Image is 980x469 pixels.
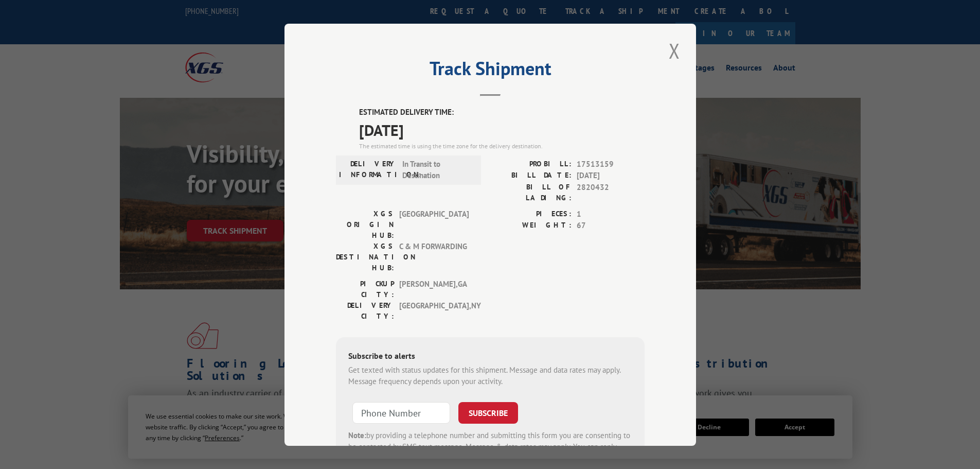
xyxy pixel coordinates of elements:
span: 17513159 [577,158,645,170]
label: ESTIMATED DELIVERY TIME: [359,107,645,118]
input: Phone Number [352,402,450,423]
div: The estimated time is using the time zone for the delivery destination. [359,141,645,150]
label: PICKUP CITY: [336,278,394,300]
span: In Transit to Destination [402,158,472,181]
strong: Note: [348,430,366,440]
div: Subscribe to alerts [348,349,632,364]
span: 2820432 [577,181,645,203]
label: DELIVERY CITY: [336,300,394,321]
label: PROBILL: [490,158,572,170]
h2: Track Shipment [336,61,645,81]
span: [GEOGRAPHIC_DATA] [399,208,469,240]
label: XGS ORIGIN HUB: [336,208,394,240]
div: Get texted with status updates for this shipment. Message and data rates may apply. Message frequ... [348,364,632,387]
label: BILL DATE: [490,170,572,182]
span: [DATE] [359,118,645,141]
label: XGS DESTINATION HUB: [336,240,394,273]
span: [PERSON_NAME] , GA [399,278,469,300]
span: [DATE] [577,170,645,182]
label: DELIVERY INFORMATION: [339,158,397,181]
label: WEIGHT: [490,220,572,232]
span: [GEOGRAPHIC_DATA] , NY [399,300,469,321]
span: C & M FORWARDING [399,240,469,273]
button: SUBSCRIBE [458,402,518,423]
label: PIECES: [490,208,572,220]
button: Close modal [666,37,683,65]
div: by providing a telephone number and submitting this form you are consenting to be contacted by SM... [348,429,632,464]
label: BILL OF LADING: [490,181,572,203]
span: 67 [577,220,645,232]
span: 1 [577,208,645,220]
